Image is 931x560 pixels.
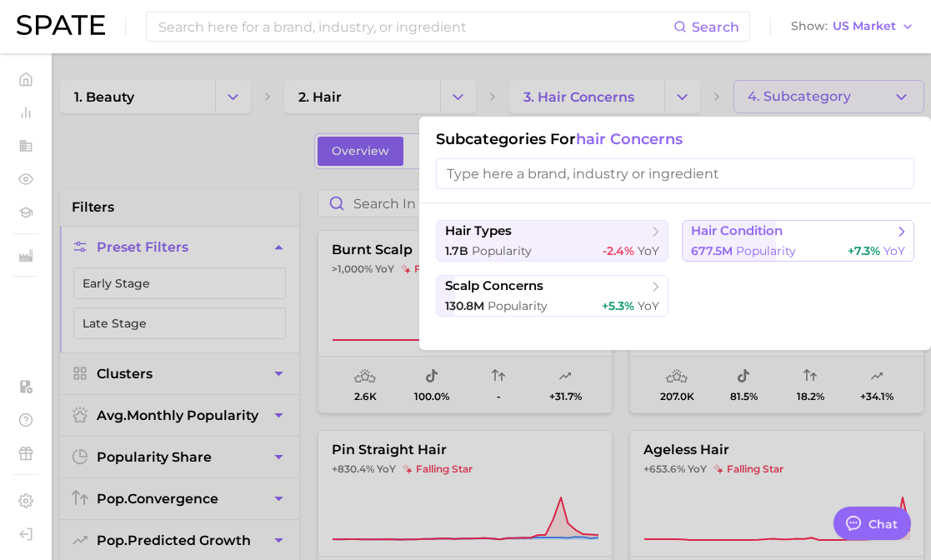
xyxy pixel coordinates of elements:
[638,298,659,313] span: YoY
[848,243,880,258] span: +7.3%
[488,298,548,313] span: Popularity
[833,22,896,31] span: US Market
[787,16,918,37] button: ShowUS Market
[445,278,543,294] span: scalp concerns
[436,130,914,148] h1: Subcategories for
[602,298,634,313] span: +5.3%
[445,243,468,258] span: 1.7b
[445,223,512,239] span: hair types
[883,243,905,258] span: YoY
[436,275,668,317] button: scalp concerns130.8m Popularity+5.3% YoY
[157,12,673,41] input: Search here for a brand, industry, or ingredient
[13,522,38,547] a: Log out. Currently logged in with e-mail sarah@cobigelow.com.
[436,158,914,189] input: Type here a brand, industry or ingredient
[692,19,739,35] span: Search
[736,243,796,258] span: Popularity
[791,22,828,31] span: Show
[691,243,733,258] span: 677.5m
[638,243,659,258] span: YoY
[445,298,484,313] span: 130.8m
[436,220,668,262] button: hair types1.7b Popularity-2.4% YoY
[17,15,105,35] img: SPATE
[472,243,532,258] span: Popularity
[691,223,783,239] span: hair condition
[603,243,634,258] span: -2.4%
[576,130,683,148] span: hair concerns
[682,220,914,262] button: hair condition677.5m Popularity+7.3% YoY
